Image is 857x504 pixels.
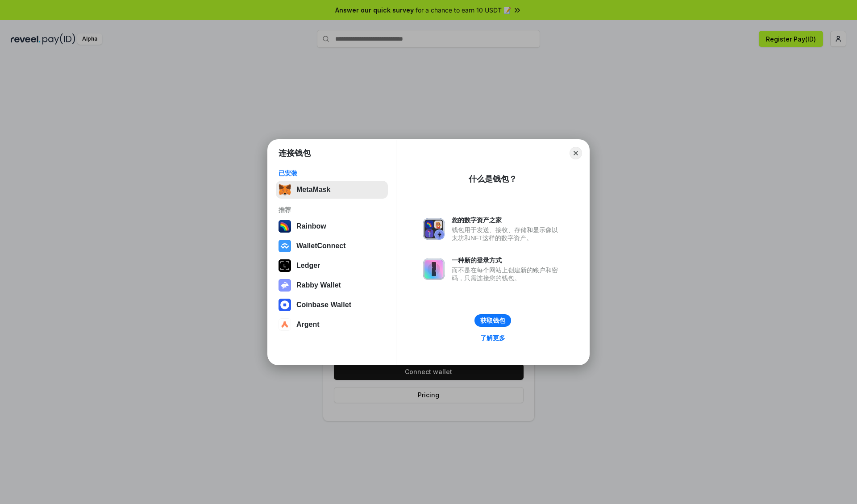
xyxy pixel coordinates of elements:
[423,258,445,280] img: svg+xml,%3Csvg%20xmlns%3D%22http%3A%2F%2Fwww.w3.org%2F2000%2Fsvg%22%20fill%3D%22none%22%20viewBox...
[480,334,505,342] div: 了解更多
[276,316,388,333] button: Argent
[279,206,385,214] div: 推荐
[296,321,320,329] div: Argent
[279,279,291,292] img: svg+xml,%3Csvg%20xmlns%3D%22http%3A%2F%2Fwww.w3.org%2F2000%2Fsvg%22%20fill%3D%22none%22%20viewBox...
[452,266,562,282] div: 而不是在每个网站上创建新的账户和密码，只需连接您的钱包。
[276,257,388,275] button: Ledger
[279,169,385,177] div: 已安装
[452,216,562,224] div: 您的数字资产之家
[279,240,291,252] img: svg+xml,%3Csvg%20width%3D%2228%22%20height%3D%2228%22%20viewBox%3D%220%200%2028%2028%22%20fill%3D...
[279,318,291,331] img: svg+xml,%3Csvg%20width%3D%2228%22%20height%3D%2228%22%20viewBox%3D%220%200%2028%2028%22%20fill%3D...
[279,259,291,272] img: svg+xml,%3Csvg%20xmlns%3D%22http%3A%2F%2Fwww.w3.org%2F2000%2Fsvg%22%20width%3D%2228%22%20height%3...
[296,242,346,250] div: WalletConnect
[279,148,311,158] h1: 连接钱包
[279,299,291,311] img: svg+xml,%3Csvg%20width%3D%2228%22%20height%3D%2228%22%20viewBox%3D%220%200%2028%2028%22%20fill%3D...
[296,301,351,309] div: Coinbase Wallet
[276,217,388,235] button: Rainbow
[296,186,330,194] div: MetaMask
[452,256,562,264] div: 一种新的登录方式
[570,147,582,159] button: Close
[475,332,511,344] a: 了解更多
[276,181,388,199] button: MetaMask
[480,317,505,325] div: 获取钱包
[276,276,388,294] button: Rabby Wallet
[279,220,291,233] img: svg+xml,%3Csvg%20width%3D%22120%22%20height%3D%22120%22%20viewBox%3D%220%200%20120%20120%22%20fil...
[423,218,445,240] img: svg+xml,%3Csvg%20xmlns%3D%22http%3A%2F%2Fwww.w3.org%2F2000%2Fsvg%22%20fill%3D%22none%22%20viewBox...
[276,237,388,255] button: WalletConnect
[279,183,291,196] img: svg+xml,%3Csvg%20fill%3D%22none%22%20height%3D%2233%22%20viewBox%3D%220%200%2035%2033%22%20width%...
[296,222,326,230] div: Rainbow
[452,226,562,242] div: 钱包用于发送、接收、存储和显示像以太坊和NFT这样的数字资产。
[469,174,517,184] div: 什么是钱包？
[276,296,388,314] button: Coinbase Wallet
[296,281,341,289] div: Rabby Wallet
[296,262,320,270] div: Ledger
[474,314,511,327] button: 获取钱包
